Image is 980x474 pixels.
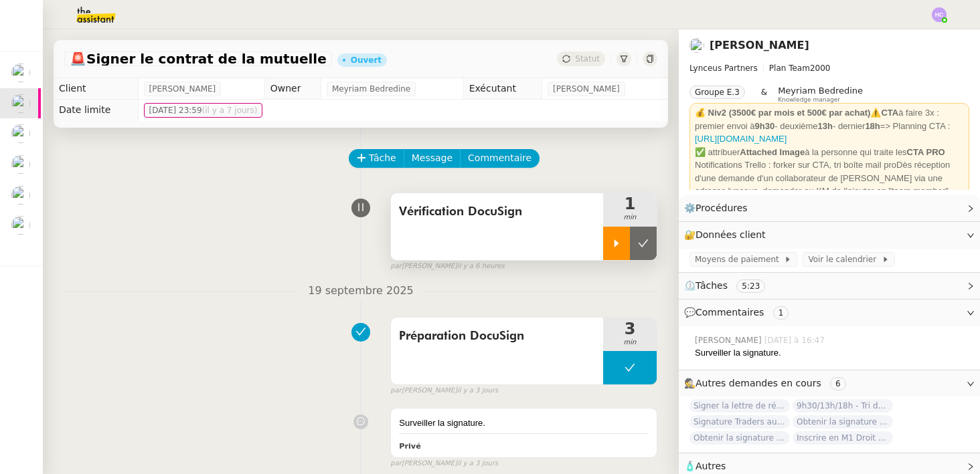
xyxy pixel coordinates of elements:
[755,121,775,131] strong: 9h30
[684,280,777,291] span: ⏲️
[696,203,748,213] span: Procédures
[740,147,805,157] strong: Attached Image
[830,377,846,390] nz-tag: 6
[351,56,382,64] div: Ouvert
[695,134,787,144] a: [URL][DOMAIN_NAME]
[684,201,754,216] span: ⚙️
[689,86,745,99] nz-tag: Groupe E.3
[695,253,784,266] span: Moyens de paiement
[736,279,765,293] nz-tag: 5:23
[412,150,453,166] span: Message
[679,195,980,221] div: ⚙️Procédures
[390,458,402,469] span: par
[778,96,840,104] span: Knowledge manager
[11,64,30,82] img: users%2Fa6PbEmLwvGXylUqKytRPpDpAx153%2Favatar%2Ffanny.png
[399,442,420,451] b: Privé
[793,415,893,429] span: Obtenir la signature de [PERSON_NAME]
[810,64,831,73] span: 2000
[710,39,809,51] a: [PERSON_NAME]
[457,261,505,272] span: il y a 6 heures
[399,417,649,430] div: Surveiller la signature.
[460,149,540,168] button: Commentaire
[793,399,893,412] span: 9h30/13h/18h - Tri de la boite mail PRO - 19 septembre 2025
[70,51,86,67] span: 🚨
[679,370,980,396] div: 🕵️Autres demandes en cours 6
[149,82,216,96] span: [PERSON_NAME]
[695,108,870,118] strong: 💰 Niv2 (3500€ par mois et 500€ par achat)
[54,78,138,100] td: Client
[696,280,728,291] span: Tâches
[684,307,794,318] span: 💬
[54,100,138,121] td: Date limite
[369,150,396,166] span: Tâche
[932,7,947,22] img: svg
[684,227,771,243] span: 🔐
[696,461,726,471] span: Autres
[332,82,410,96] span: Meyriam Bedredine
[865,121,880,131] strong: 18h
[553,82,620,96] span: [PERSON_NAME]
[696,229,766,240] span: Données client
[297,282,424,300] span: 19 septembre 2025
[603,321,657,337] span: 3
[399,202,595,222] span: Vérification DocuSign
[769,64,810,73] span: Plan Team
[11,124,30,143] img: users%2FTDxDvmCjFdN3QFePFNGdQUcJcQk1%2Favatar%2F0cfb3a67-8790-4592-a9ec-92226c678442
[773,306,789,320] nz-tag: 1
[684,461,726,471] span: 🧴
[11,155,30,174] img: users%2FNmPW3RcGagVdwlUj0SIRjiM8zA23%2Favatar%2Fb3e8f68e-88d8-429d-a2bd-00fb6f2d12db
[689,64,758,73] span: Lynceus Partners
[264,78,321,100] td: Owner
[778,86,863,103] app-user-label: Knowledge manager
[679,300,980,326] div: 💬Commentaires 1
[793,431,893,445] span: Inscrire en M1 Droit des affaires
[881,108,898,118] strong: CTA
[11,186,30,205] img: users%2Fa6PbEmLwvGXylUqKytRPpDpAx153%2Favatar%2Ffanny.png
[684,378,851,388] span: 🕵️
[764,334,827,346] span: [DATE] à 16:47
[695,146,964,159] div: ✅ attribuer à la personne qui traite les
[11,94,30,113] img: users%2FTDxDvmCjFdN3QFePFNGdQUcJcQk1%2Favatar%2F0cfb3a67-8790-4592-a9ec-92226c678442
[695,346,969,360] div: Surveiller la signature.
[778,86,863,96] span: Meyriam Bedredine
[390,261,504,272] small: [PERSON_NAME]
[695,334,764,346] span: [PERSON_NAME]
[679,273,980,299] div: ⏲️Tâches 5:23
[696,307,764,318] span: Commentaires
[149,104,258,117] span: [DATE] 23:59
[404,149,461,168] button: Message
[457,385,498,396] span: il y a 3 jours
[349,149,404,168] button: Tâche
[603,196,657,212] span: 1
[390,385,498,396] small: [PERSON_NAME]
[390,261,402,272] span: par
[818,121,833,131] strong: 13h
[575,54,600,64] span: Statut
[603,337,657,348] span: min
[463,78,542,100] td: Exécutant
[70,52,327,66] span: Signer le contrat de la mutuelle
[468,150,532,166] span: Commentaire
[202,106,258,115] span: (il y a 7 jours)
[761,86,767,103] span: &
[689,415,790,429] span: Signature Traders autorisés
[603,212,657,223] span: min
[696,378,821,388] span: Autres demandes en cours
[399,326,595,346] span: Préparation DocuSign
[689,38,704,53] img: users%2FTDxDvmCjFdN3QFePFNGdQUcJcQk1%2Favatar%2F0cfb3a67-8790-4592-a9ec-92226c678442
[390,385,402,396] span: par
[390,458,498,469] small: [PERSON_NAME]
[689,399,790,412] span: Signer la lettre de rémunération
[689,431,790,445] span: Obtenir la signature de [PERSON_NAME]
[907,147,945,157] strong: CTA PRO
[679,222,980,248] div: 🔐Données client
[457,458,498,469] span: il y a 3 jours
[11,216,30,235] img: users%2Fa6PbEmLwvGXylUqKytRPpDpAx153%2Favatar%2Ffanny.png
[695,106,964,146] div: ⚠️ à faire 3x : premier envoi à - deuxième - dernier => Planning CTA :
[808,253,881,266] span: Voir le calendrier
[695,158,964,198] div: Notifications Trello : forker sur CTA, tri boîte mail proDès réception d'une demande d'un collabo...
